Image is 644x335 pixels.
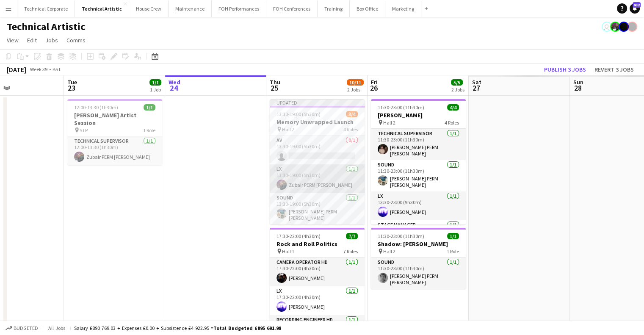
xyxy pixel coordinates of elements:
div: 2 Jobs [347,86,363,93]
span: 7/7 [346,233,358,239]
span: 25 [268,83,280,93]
span: 10/11 [347,79,364,86]
span: All jobs [47,325,67,331]
div: BST [53,66,61,72]
span: Hall 2 [282,126,294,133]
span: Hall 2 [383,248,395,255]
button: Revert 3 jobs [591,64,637,75]
span: 4/4 [447,104,459,111]
app-card-role: LX1/113:30-23:00 (9h30m)[PERSON_NAME] [371,191,466,220]
span: 17:30-22:00 (4h30m) [276,233,321,239]
span: 1 Role [143,127,155,133]
app-card-role: Stage Manager1/1 [371,220,466,249]
button: Publish 3 jobs [541,64,589,75]
app-card-role: LX1/113:30-19:00 (5h30m)Zubair PERM [PERSON_NAME] [270,164,365,193]
app-job-card: 12:00-13:30 (1h30m)1/1[PERSON_NAME] Artist Session STP1 RoleTechnical Supervisor1/112:00-13:30 (1... [67,99,162,165]
span: 11:30-23:00 (11h30m) [378,233,424,239]
button: Maintenance [169,0,212,17]
span: 27 [471,83,481,93]
app-card-role: Camera Operator HD1/117:30-22:00 (4h30m)[PERSON_NAME] [270,257,365,286]
span: Hall 1 [282,248,294,255]
span: Thu [270,78,280,86]
span: Edit [27,36,37,44]
span: 7 Roles [343,248,358,255]
span: Sat [472,78,481,86]
h3: Shadow: [PERSON_NAME] [371,240,466,248]
button: FOH Performances [212,0,266,17]
button: Training [318,0,350,17]
div: [DATE] [7,65,26,74]
app-card-role: AV0/113:30-19:00 (5h30m) [270,136,365,164]
span: 5/5 [451,79,463,86]
button: Technical Artistic [75,0,129,17]
span: Comms [66,36,86,44]
app-card-role: Technical Supervisor1/111:30-23:00 (11h30m)[PERSON_NAME] PERM [PERSON_NAME] [371,129,466,160]
span: 1 Role [447,248,459,255]
app-card-role: Sound1/111:30-23:00 (11h30m)[PERSON_NAME] PERM [PERSON_NAME] [371,160,466,191]
app-user-avatar: Gabrielle Barr [627,22,637,32]
span: 23 [66,83,77,93]
h1: Technical Artistic [7,20,85,33]
span: 26 [370,83,378,93]
app-user-avatar: Gabrielle Barr [619,22,629,32]
div: Updated [270,99,365,106]
div: 2 Jobs [451,86,464,93]
span: STP [80,127,88,133]
span: 28 [572,83,583,93]
span: 24 [167,83,180,93]
button: House Crew [129,0,169,17]
span: 432 [633,2,641,8]
h3: Memory Unwrapped Launch [270,118,365,126]
button: Box Office [350,0,385,17]
app-user-avatar: Liveforce Admin [602,22,612,32]
span: 3/4 [346,111,358,117]
span: 1/1 [149,79,161,86]
span: Wed [169,78,180,86]
app-job-card: 11:30-23:00 (11h30m)1/1Shadow: [PERSON_NAME] Hall 21 RoleSound1/111:30-23:00 (11h30m)[PERSON_NAME... [371,228,466,289]
app-card-role: Technical Supervisor1/112:00-13:30 (1h30m)Zubair PERM [PERSON_NAME] [67,136,162,165]
h3: Rock and Roll Politics [270,240,365,248]
button: Technical Corporate [17,0,75,17]
button: FOH Conferences [266,0,318,17]
span: Sun [573,78,583,86]
a: 432 [630,3,640,14]
span: 1/1 [447,233,459,239]
span: 4 Roles [445,119,459,126]
span: Budgeted [14,325,38,331]
h3: [PERSON_NAME] Artist Session [67,111,162,127]
span: 12:00-13:30 (1h30m) [74,104,118,111]
button: Marketing [385,0,421,17]
span: 4 Roles [343,126,358,133]
app-job-card: Updated13:30-19:00 (5h30m)3/4Memory Unwrapped Launch Hall 24 RolesAV0/113:30-19:00 (5h30m) LX1/11... [270,99,365,224]
span: Hall 2 [383,119,395,126]
span: 13:30-19:00 (5h30m) [276,111,321,117]
span: 11:30-23:00 (11h30m) [378,104,424,111]
span: View [7,36,19,44]
span: Fri [371,78,378,86]
a: Edit [24,35,40,46]
app-card-role: Sound1/113:30-19:00 (5h30m)[PERSON_NAME] PERM [PERSON_NAME] [270,193,365,224]
button: Budgeted [4,324,39,333]
div: Salary £890 769.03 + Expenses £0.00 + Subsistence £4 922.95 = [74,325,281,331]
app-card-role: LX1/117:30-22:00 (4h30m)[PERSON_NAME] [270,286,365,315]
span: 1/1 [144,104,155,111]
span: Total Budgeted £895 691.98 [213,325,281,331]
app-card-role: Sound1/111:30-23:00 (11h30m)[PERSON_NAME] PERM [PERSON_NAME] [371,257,466,289]
a: View [3,35,22,46]
a: Comms [63,35,89,46]
div: 1 Job [150,86,161,93]
a: Jobs [42,35,61,46]
h3: [PERSON_NAME] [371,111,466,119]
app-job-card: 11:30-23:00 (11h30m)4/4[PERSON_NAME] Hall 24 RolesTechnical Supervisor1/111:30-23:00 (11h30m)[PER... [371,99,466,224]
app-user-avatar: Zubair PERM Dhalla [610,22,620,32]
span: Jobs [45,36,58,44]
span: Week 39 [28,66,49,72]
span: Tue [67,78,77,86]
